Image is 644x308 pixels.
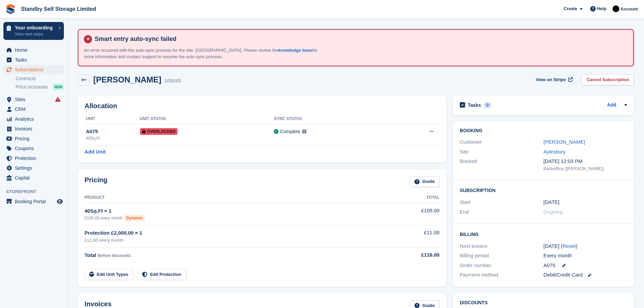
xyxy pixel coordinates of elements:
[544,149,566,155] a: Aylesbury
[3,95,64,104] a: menu
[620,6,638,13] span: Account
[15,104,55,114] span: CRM
[544,198,559,206] time: 2025-09-25 00:00:00 UTC
[85,252,96,258] span: Total
[15,25,55,30] p: Your onboarding
[56,197,64,206] a: Preview store
[3,104,64,114] a: menu
[6,188,67,195] span: Storefront
[15,153,55,163] span: Protection
[607,101,616,109] a: Add
[15,31,55,37] p: View next steps
[460,231,627,237] h2: Billing
[460,208,543,216] div: End
[85,207,385,215] div: 40Sq.Ft × 1
[18,3,99,15] a: Standby Self Storage Limited
[137,269,186,280] a: Edit Protection
[302,129,306,134] img: icon-info-grey-7440780725fd019a000dd9b08b2336e03edf1995a4989e88bcd33f0948082b44.svg
[544,158,627,165] div: [DATE] 12:03 PM
[385,203,439,225] td: £105.00
[460,300,627,306] h2: Discounts
[15,124,55,134] span: Invoices
[15,45,55,55] span: Home
[85,102,439,110] h2: Allocation
[460,262,543,269] div: Order number
[86,135,140,141] div: 40Sq.Ft
[16,83,64,91] a: Price increases NEW
[564,5,577,12] span: Create
[484,102,492,108] div: 0
[563,243,576,249] a: Reset
[92,35,628,43] h4: Smart entry auto-sync failed
[597,5,606,12] span: Help
[468,102,481,108] h2: Tasks
[410,176,439,187] a: Guide
[85,237,385,244] div: £11.00 every month
[15,55,55,65] span: Tasks
[3,124,64,134] a: menu
[16,75,64,82] a: Contracts
[544,242,627,250] div: [DATE] ( )
[140,128,178,135] span: Overlocked
[85,114,140,124] th: Unit
[3,197,64,206] a: menu
[140,114,274,124] th: Unit Status
[15,163,55,173] span: Settings
[544,139,585,145] a: [PERSON_NAME]
[86,128,140,136] div: A075
[385,225,439,247] td: £11.00
[55,97,61,102] i: Smart entry sync failures have occurred
[533,74,574,86] a: View on Stripe
[15,144,55,153] span: Coupons
[385,251,439,259] div: £116.00
[460,158,543,172] div: Booked
[16,84,48,90] span: Price increases
[85,269,133,280] a: Edit Unit Types
[15,114,55,124] span: Analytics
[5,4,16,14] img: stora-icon-8386f47178a22dfd0bd8f6a31ec36ba5ce8667c1dd55bd0f319d3a0aa187defe.svg
[3,22,64,40] a: Your onboarding View next steps
[544,262,555,269] span: A075
[164,77,181,85] div: 105045
[85,176,108,187] h2: Pricing
[274,114,389,124] th: Sync Status
[460,252,543,260] div: Billing period
[544,209,563,215] span: Ongoing
[544,165,627,172] div: Backoffice ([PERSON_NAME])
[53,84,64,90] div: NEW
[3,55,64,65] a: menu
[613,5,619,12] img: Stephen Hambridge
[460,271,543,279] div: Payment method
[544,271,627,279] div: Debit/Credit Card
[85,215,385,221] div: £105.00 every month
[15,173,55,183] span: Capital
[15,197,55,206] span: Booking Portal
[85,229,385,237] div: Protection £2,000.00 × 1
[84,47,320,60] p: An error occurred with the auto-sync process for the site: [GEOGRAPHIC_DATA]. Please review the f...
[385,192,439,203] th: Total
[278,48,312,53] a: knowledge base
[3,173,64,183] a: menu
[280,128,300,135] div: Complete
[85,192,385,203] th: Product
[460,242,543,250] div: Next invoice
[3,163,64,173] a: menu
[3,65,64,74] a: menu
[3,144,64,153] a: menu
[3,45,64,55] a: menu
[582,74,634,86] a: Cancel Subscription
[544,252,627,260] div: Every month
[460,187,627,193] h2: Subscription
[124,215,145,221] div: Dynamic
[3,114,64,124] a: menu
[460,198,543,206] div: Start
[460,128,627,134] h2: Booking
[460,138,543,146] div: Customer
[15,95,55,104] span: Sites
[460,148,543,156] div: Site
[3,153,64,163] a: menu
[15,134,55,143] span: Pricing
[98,253,131,258] span: Before discounts
[15,65,55,74] span: Subscriptions
[3,134,64,143] a: menu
